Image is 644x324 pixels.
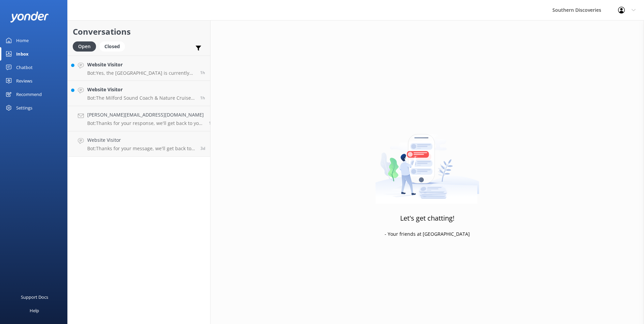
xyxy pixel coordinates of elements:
div: Settings [16,101,32,115]
a: Website VisitorBot:Thanks for your message, we'll get back to you as soon as we can. You're also ... [68,131,210,157]
div: Reviews [16,74,32,88]
a: Open [73,42,99,50]
div: Open [73,41,96,52]
a: Closed [99,42,128,50]
div: Home [16,34,29,47]
span: Aug 20 2025 11:53pm (UTC +12:00) Pacific/Auckland [200,145,205,151]
span: Aug 23 2025 11:54am (UTC +12:00) Pacific/Auckland [209,120,214,126]
a: Website VisitorBot:Yes, the [GEOGRAPHIC_DATA] is currently closed due to damage sustained from a ... [68,56,210,81]
div: Recommend [16,88,42,101]
p: Bot: The Milford Sound Coach & Nature Cruise takes 12.5 hours when departing from [GEOGRAPHIC_DAT... [87,95,195,101]
h4: Website Visitor [87,86,195,93]
h4: Website Visitor [87,136,195,144]
span: Aug 24 2025 01:13pm (UTC +12:00) Pacific/Auckland [200,70,205,75]
img: yonder-white-logo.png [10,11,49,23]
div: Help [30,304,39,317]
p: - Your friends at [GEOGRAPHIC_DATA] [385,230,470,238]
span: Aug 24 2025 12:48pm (UTC +12:00) Pacific/Auckland [200,95,205,101]
div: Closed [99,41,125,52]
h4: Website Visitor [87,61,195,68]
p: Bot: Thanks for your response, we'll get back to you as soon as we can during opening hours. [87,120,204,126]
a: Website VisitorBot:The Milford Sound Coach & Nature Cruise takes 12.5 hours when departing from [... [68,81,210,106]
h3: Let's get chatting! [400,213,454,224]
div: Chatbot [16,61,33,74]
div: Inbox [16,47,29,61]
p: Bot: Yes, the [GEOGRAPHIC_DATA] is currently closed due to damage sustained from a weather event.... [87,70,195,76]
img: artwork of a man stealing a conversation from at giant smartphone [375,120,479,204]
a: [PERSON_NAME][EMAIL_ADDRESS][DOMAIN_NAME]Bot:Thanks for your response, we'll get back to you as s... [68,106,210,131]
h4: [PERSON_NAME][EMAIL_ADDRESS][DOMAIN_NAME] [87,111,204,119]
p: Bot: Thanks for your message, we'll get back to you as soon as we can. You're also welcome to kee... [87,145,195,152]
div: Support Docs [21,290,48,304]
h2: Conversations [73,25,205,38]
